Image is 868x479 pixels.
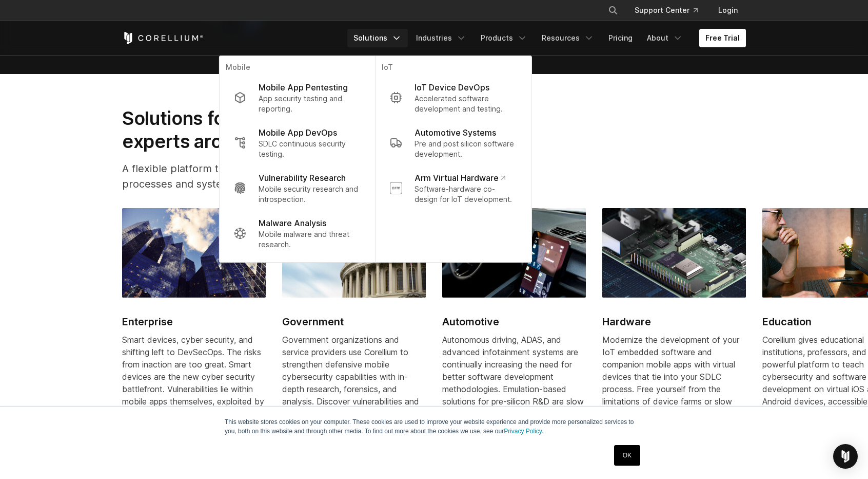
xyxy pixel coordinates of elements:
[415,139,517,159] p: Pre and post silicon software development.
[225,417,643,436] p: This website stores cookies on your computer. These cookies are used to improve your website expe...
[699,29,746,47] a: Free Trial
[415,81,489,94] p: IoT Device DevOps
[259,229,361,250] p: Mobile malware and threat research.
[259,94,361,114] p: App security testing and reporting.
[259,81,348,94] p: Mobile App Pentesting
[122,208,266,432] a: Enterprise Enterprise Smart devices, cyber security, and shifting left to DevSecOps. The risks fr...
[626,1,706,20] a: Support Center
[347,29,408,47] a: Solutions
[604,1,622,20] button: Search
[282,334,426,420] div: Government organizations and service providers use Corellium to strengthen defensive mobile cyber...
[259,126,337,139] p: Mobile App DevOps
[415,94,517,114] p: Accelerated software development and testing.
[614,445,640,466] a: OK
[415,172,505,184] p: Arm Virtual Hardware
[259,172,346,184] p: Vulnerability Research
[602,29,639,47] a: Pricing
[410,29,472,47] a: Industries
[259,139,361,159] p: SDLC continuous security testing.
[259,184,361,205] p: Mobile security research and introspection.
[122,107,531,153] h2: Solutions for enterprises, governments, and experts around the world.
[641,29,689,47] a: About
[382,75,525,120] a: IoT Device DevOps Accelerated software development and testing.
[602,208,746,298] img: Hardware
[475,29,534,47] a: Products
[602,314,746,329] h2: Hardware
[226,165,369,211] a: Vulnerability Research Mobile security research and introspection.
[259,217,326,229] p: Malware Analysis
[833,444,858,469] div: Open Intercom Messenger
[226,75,369,120] a: Mobile App Pentesting App security testing and reporting.
[226,211,369,256] a: Malware Analysis Mobile malware and threat research.
[347,29,746,47] div: Navigation Menu
[442,208,586,432] a: Automotive Automotive Autonomous driving, ADAS, and advanced infotainment systems are continually...
[442,314,586,329] h2: Automotive
[536,29,600,47] a: Resources
[602,208,746,432] a: Hardware Hardware Modernize the development of your IoT embedded software and companion mobile ap...
[226,62,369,75] p: Mobile
[382,62,525,75] p: IoT
[602,335,739,419] span: Modernize the development of your IoT embedded software and companion mobile apps with virtual de...
[122,208,266,298] img: Enterprise
[596,1,746,20] div: Navigation Menu
[415,126,496,139] p: Automotive Systems
[415,184,517,205] p: Software-hardware co-design for IoT development.
[382,120,525,165] a: Automotive Systems Pre and post silicon software development.
[282,314,426,329] h2: Government
[122,32,204,44] a: Corellium Home
[504,428,543,435] a: Privacy Policy.
[122,314,266,329] h2: Enterprise
[226,120,369,165] a: Mobile App DevOps SDLC continuous security testing.
[282,208,426,432] a: Government Government Government organizations and service providers use Corellium to strengthen ...
[122,334,266,420] div: Smart devices, cyber security, and shifting left to DevSecOps. The risks from inaction are too gr...
[710,1,746,20] a: Login
[442,334,586,420] div: Autonomous driving, ADAS, and advanced infotainment systems are continually increasing the need f...
[122,161,531,192] p: A flexible platform that integrates with your existing software development processes and systems.
[382,165,525,211] a: Arm Virtual Hardware Software-hardware co-design for IoT development.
